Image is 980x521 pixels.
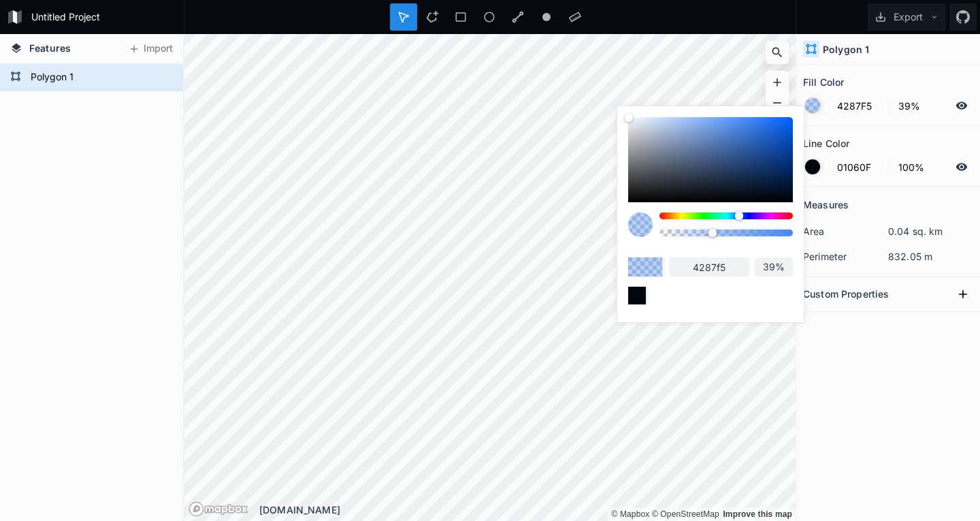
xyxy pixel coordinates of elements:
a: Map feedback [723,509,792,519]
dd: 832.05 m [888,249,973,264]
dt: perimeter [803,249,888,264]
a: Mapbox [611,509,649,519]
h2: Measures [803,194,849,215]
a: Mapbox logo [189,501,248,517]
h2: Fill Color [803,72,844,93]
div: [DOMAIN_NAME] [259,503,796,517]
span: Features [29,41,71,55]
button: Export [868,3,946,31]
a: OpenStreetMap [652,509,719,519]
dt: area [803,224,888,238]
h4: Polygon 1 [823,42,869,57]
button: Import [121,38,180,60]
h2: Custom Properties [803,283,889,304]
dd: 0.04 sq. km [888,224,973,238]
h2: Line Color [803,133,849,154]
